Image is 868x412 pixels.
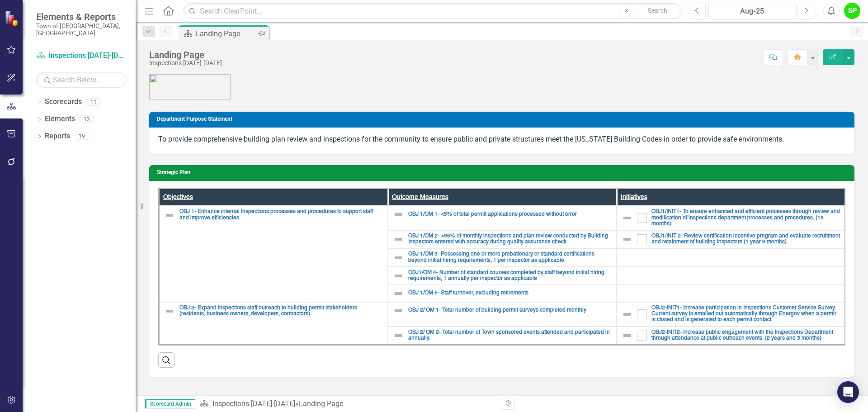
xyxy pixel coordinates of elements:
[158,134,845,145] p: To provide comprehensive building plan review and inspections for the community to ensure public ...
[622,213,632,223] img: Not Defined
[157,170,850,175] h3: Strategic Plan
[36,22,127,37] small: Town of [GEOGRAPHIC_DATA], [GEOGRAPHIC_DATA]
[708,3,795,19] button: Aug-25
[36,51,127,61] a: Inspections [DATE]-[DATE]
[844,3,860,19] button: SP
[393,330,404,341] img: Not Defined
[149,50,222,60] div: Landing Page
[651,305,840,323] a: OBJ2-INIT1- Increase participation in Inspections Customer Service Survey. Current survey is emai...
[617,302,845,327] td: Double-Click to Edit Right Click for Context Menu
[388,230,617,248] td: Double-Click to Edit Right Click for Context Menu
[622,234,632,245] img: Not Defined
[408,233,612,245] a: OBJ 1/OM 2- >95% of monthly inspections and plan review conducted by Building Inspectors entered ...
[86,98,101,106] div: 11
[408,330,612,341] a: OBJ 2/ OM 2- Total number of Town sponsored events attended and participated in annually.
[75,133,89,140] div: 19
[36,72,127,88] input: Search Below...
[408,308,612,313] a: OBJ 2/ OM 1- Total number of building permit surveys completed monthly
[622,330,632,341] img: Not Defined
[393,252,404,263] img: Not Defined
[45,114,75,124] a: Elements
[36,11,127,22] span: Elements & Reports
[45,97,82,107] a: Scorecards
[651,209,840,227] a: OBJ1/INIT1- To ensure enhanced and efficient processes through review and modification of inspect...
[408,251,612,263] a: OBJ 1/OM 3- Possessing one or more probationary or standard certifications beyond initial hiring ...
[622,309,632,320] img: Not Defined
[179,209,383,221] a: OBJ 1- Enhance internal Inspections processes and procedures to support staff and improve efficie...
[183,3,682,19] input: Search ClearPoint...
[393,270,404,281] img: Not Defined
[388,206,617,230] td: Double-Click to Edit Right Click for Context Menu
[393,288,404,299] img: Not Defined
[5,10,20,26] img: ClearPoint Strategy
[157,116,850,122] h3: Department Purpose Statement
[393,234,404,245] img: Not Defined
[648,7,667,14] span: Search
[408,212,612,218] a: OBJ 1/OM 1- <5% of total permit applications processed without error
[393,209,404,220] img: Not Defined
[388,267,617,285] td: Double-Click to Edit Right Click for Context Menu
[149,74,231,99] img: output-onlinepngtools%20(4).png
[196,28,255,39] div: Landing Page
[617,206,845,230] td: Double-Click to Edit Right Click for Context Menu
[712,6,792,17] div: Aug-25
[159,206,388,302] td: Double-Click to Edit Right Click for Context Menu
[651,233,840,245] a: OBJ1/INIT 2- Review certification incentive program and evaluate recruitment and retainment of bu...
[145,399,195,408] span: Scorecard Admin
[149,60,222,66] div: Inspections [DATE]-[DATE]
[408,270,612,282] a: OBJ1/OM 4- Number of standard courses completed by staff beyond initial hiring requirements, 1 an...
[212,399,295,408] a: Inspections [DATE]-[DATE]
[388,285,617,302] td: Double-Click to Edit Right Click for Context Menu
[388,302,617,327] td: Double-Click to Edit Right Click for Context Menu
[388,327,617,345] td: Double-Click to Edit Right Click for Context Menu
[617,230,845,248] td: Double-Click to Edit Right Click for Context Menu
[837,381,859,403] div: Open Intercom Messenger
[388,248,617,266] td: Double-Click to Edit Right Click for Context Menu
[164,306,175,317] img: Not Defined
[617,327,845,345] td: Double-Click to Edit Right Click for Context Menu
[651,330,840,341] a: OBJ2-INIT2- Increase public engagement with the Inspections Department through attendance at publ...
[45,131,70,142] a: Reports
[408,290,612,296] a: OBJ 1/OM 5- Staff turnover, excluding retirements
[80,115,94,123] div: 13
[159,302,388,345] td: Double-Click to Edit Right Click for Context Menu
[200,399,495,409] div: »
[635,5,680,17] button: Search
[393,305,404,316] img: Not Defined
[299,399,343,408] div: Landing Page
[179,305,383,317] a: OBJ 2- Expand Inspections staff outreach to building permit stakeholders (residents, business own...
[164,210,175,221] img: Not Defined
